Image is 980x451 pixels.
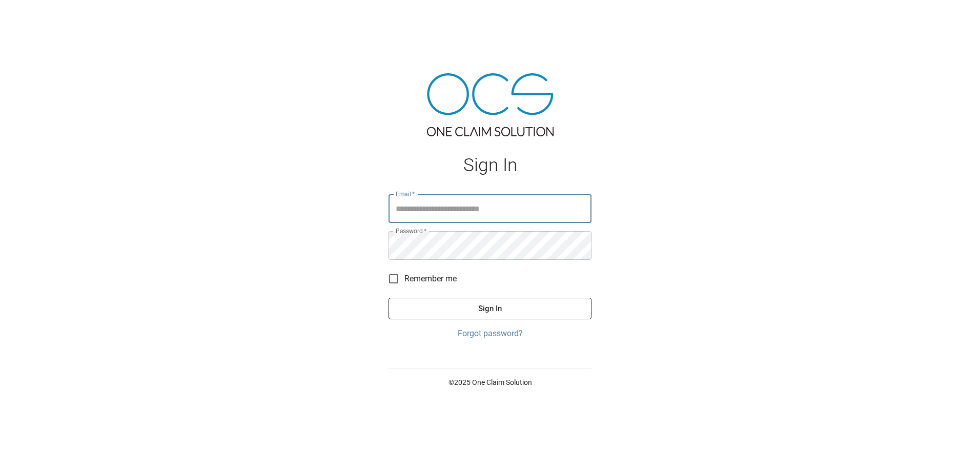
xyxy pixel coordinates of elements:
img: ocs-logo-white-transparent.png [12,6,53,27]
a: Forgot password? [389,327,591,340]
button: Sign In [389,298,591,319]
span: Remember me [404,273,457,285]
label: Password [396,227,426,235]
h1: Sign In [389,155,591,176]
p: © 2025 One Claim Solution [389,377,591,387]
img: ocs-logo-tra.png [427,73,554,136]
label: Email [396,190,415,198]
